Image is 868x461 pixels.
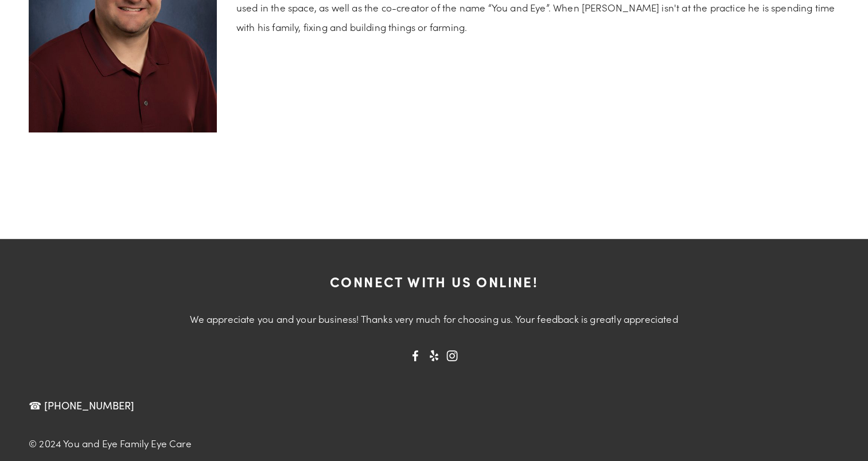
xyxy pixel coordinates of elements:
p: © 2024 You and Eye Family Eye Care [29,433,425,453]
a: ☎ [PHONE_NUMBER] [29,400,145,411]
strong: Connect with us online! [330,272,538,291]
p: We appreciate you and your business! Thanks very much for choosing us. Your feedback is greatly a... [188,309,680,329]
a: Instagram [446,350,458,362]
a: Yelp [428,350,439,362]
a: You and Eye Family Eye Care [410,350,421,362]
